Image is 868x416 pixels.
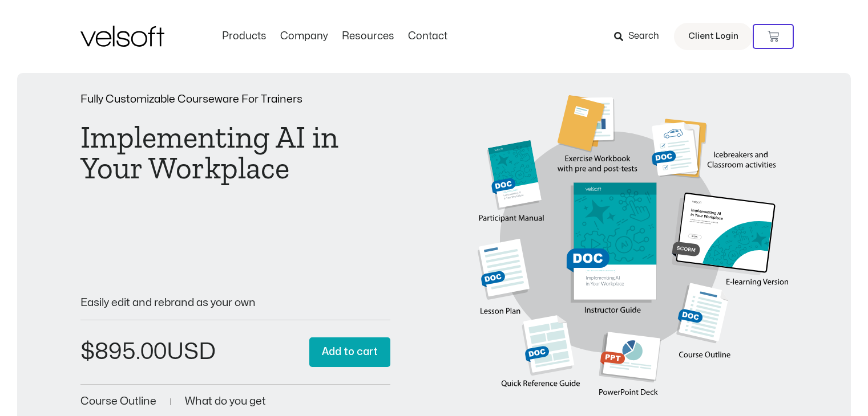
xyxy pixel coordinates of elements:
[401,30,454,43] a: ContactMenu Toggle
[215,30,273,43] a: ProductsMenu Toggle
[80,94,391,105] p: Fully Customizable Courseware For Trainers
[478,95,788,409] img: Second Product Image
[614,27,667,46] a: Search
[628,29,659,44] span: Search
[215,30,454,43] nav: Menu
[80,297,391,308] p: Easily edit and rebrand as your own
[335,30,401,43] a: ResourcesMenu Toggle
[80,341,95,363] span: $
[309,337,390,368] button: Add to cart
[80,122,391,183] h1: Implementing AI in Your Workplace
[80,396,156,407] a: Course Outline
[80,26,164,47] img: Velsoft Training Materials
[674,23,753,50] a: Client Login
[273,30,335,43] a: CompanyMenu Toggle
[185,396,266,407] a: What do you get
[80,341,167,363] bdi: 895.00
[688,29,738,44] span: Client Login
